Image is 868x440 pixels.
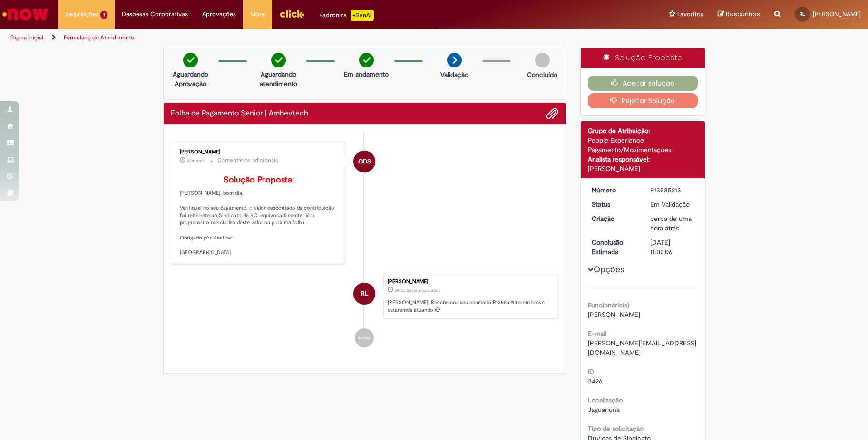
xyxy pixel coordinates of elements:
[588,135,698,154] div: People Experience Pagamento/Movimentações
[271,53,286,67] img: check-circle-green.png
[65,10,98,19] span: Requisições
[726,10,760,19] span: Rascunhos
[361,282,368,305] span: RL
[183,53,198,67] img: check-circle-green.png
[588,424,644,433] b: Tipo de solicitação
[585,185,643,195] dt: Número
[527,70,557,79] p: Concluído
[100,11,107,19] span: 1
[351,10,374,21] p: +GenAi
[588,377,603,385] span: 3426
[588,396,623,404] b: Localização
[388,279,553,285] div: [PERSON_NAME]
[718,10,760,19] a: Rascunhos
[650,238,694,257] div: [DATE] 11:02:06
[650,214,692,232] span: cerca de uma hora atrás
[800,11,805,17] span: RL
[217,156,278,164] small: Comentários adicionais
[588,154,698,164] div: Analista responsável:
[167,69,214,88] p: Aguardando Aprovação
[588,405,620,414] span: Jaguariúna
[187,158,205,163] time: 01/10/2025 11:37:40
[588,301,629,309] b: Funcionário(s)
[388,299,553,314] p: [PERSON_NAME]! Recebemos seu chamado R13585213 e em breve estaremos atuando.
[440,70,468,79] p: Validação
[813,10,861,18] span: [PERSON_NAME]
[10,34,43,41] a: Página inicial
[279,7,305,21] img: click_logo_yellow_360x200.png
[588,339,696,357] span: [PERSON_NAME][EMAIL_ADDRESS][DOMAIN_NAME]
[535,53,550,67] img: img-circle-grey.png
[650,185,694,195] div: R13585213
[250,10,265,19] span: More
[677,10,703,19] span: Favoritos
[588,164,698,173] div: [PERSON_NAME]
[344,69,389,79] p: Em andamento
[581,48,705,68] div: Solução Proposta
[255,69,302,88] p: Aguardando atendimento
[122,10,188,19] span: Despesas Corporativas
[588,126,698,135] div: Grupo de Atribuição:
[447,53,462,67] img: arrow-next.png
[395,287,440,293] time: 01/10/2025 11:02:03
[546,107,558,120] button: Adicionar anexos
[585,238,643,257] dt: Conclusão Estimada
[359,53,374,67] img: check-circle-green.png
[180,149,338,155] div: [PERSON_NAME]
[650,214,692,232] time: 01/10/2025 11:02:03
[585,214,643,223] dt: Criação
[588,367,594,376] b: ID
[395,287,440,293] span: cerca de uma hora atrás
[588,329,606,338] b: E-mail
[358,150,371,173] span: ODS
[64,34,134,41] a: Formulário de Atendimento
[585,200,643,209] dt: Status
[224,174,294,185] b: Solução Proposta:
[353,151,375,172] div: Osvaldo da Silva Neto
[171,132,559,357] ul: Histórico de tíquete
[588,310,640,319] span: [PERSON_NAME]
[187,158,205,163] span: 23m atrás
[1,5,50,24] img: ServiceNow
[180,175,338,257] p: [PERSON_NAME], bom dia! Verifiquei no seu pagamento, o valor descontado da contribuição foi refer...
[171,274,559,319] li: Robson Stenico Leopoldino
[588,76,698,91] button: Aceitar solução
[650,200,694,209] div: Em Validação
[353,283,375,305] div: Robson Stenico Leopoldino
[650,214,694,233] div: 01/10/2025 11:02:03
[319,10,374,21] div: Padroniza
[588,93,698,108] button: Rejeitar Solução
[7,29,572,47] ul: Trilhas de página
[171,109,308,118] h2: Folha de Pagamento Senior | Ambevtech Histórico de tíquete
[202,10,236,19] span: Aprovações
